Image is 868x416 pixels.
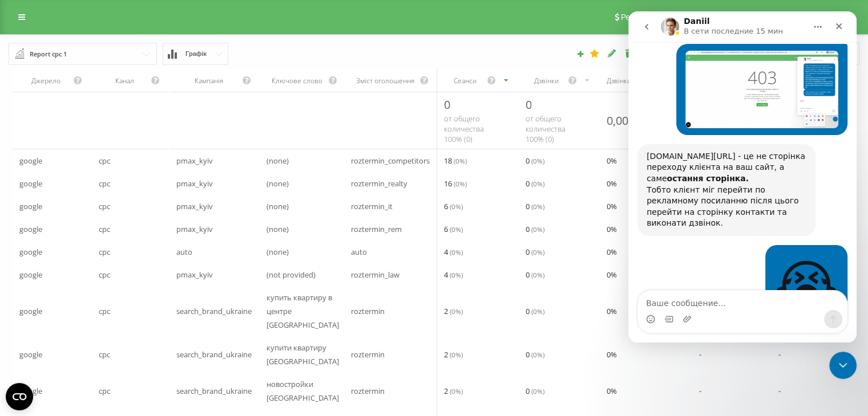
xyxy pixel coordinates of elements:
[267,154,289,168] span: (none)
[99,304,110,318] span: cpc
[607,49,617,57] i: Редагувати звіт
[351,348,385,361] span: roztermin
[525,199,544,213] span: 0
[607,76,660,85] div: Дзвінки / Сеанси
[525,177,544,190] span: 0
[778,348,781,361] span: -
[829,352,857,379] iframe: Intercom live chat
[444,113,484,144] span: от общего количества 100% ( 0 )
[176,304,252,318] span: search_brand_ukraine
[176,177,213,190] span: pmax_kyiv
[19,348,42,361] span: google
[778,384,781,398] span: -
[607,154,617,168] span: 0 %
[525,304,544,318] span: 0
[19,304,42,318] span: google
[267,222,289,236] span: (none)
[531,225,544,234] span: ( 0 %)
[531,179,544,188] span: ( 0 %)
[176,348,252,361] span: search_brand_ukraine
[531,270,544,279] span: ( 0 %)
[450,307,463,316] span: ( 0 %)
[19,245,42,259] span: google
[531,156,544,165] span: ( 0 %)
[19,268,42,282] span: google
[351,384,385,398] span: roztermin
[525,154,544,168] span: 0
[607,304,617,318] span: 0 %
[607,222,617,236] span: 0 %
[99,177,110,190] span: cpc
[531,202,544,211] span: ( 0 %)
[525,245,544,259] span: 0
[525,268,544,282] span: 0
[444,154,467,168] span: 18
[444,199,463,213] span: 6
[624,49,634,57] i: Видалити звіт
[525,222,544,236] span: 0
[444,76,486,85] div: Сеанси
[590,49,600,57] i: Цей звіт буде завантажено першим при відкритті Аналітики. Ви можете призначити будь-який інший ва...
[525,113,565,144] span: от общего количества 100% ( 0 )
[531,307,544,316] span: ( 0 %)
[176,154,213,168] span: pmax_kyiv
[450,225,463,234] span: ( 0 %)
[607,348,617,361] span: 0 %
[19,199,42,213] span: google
[531,247,544,256] span: ( 0 %)
[607,199,617,213] span: 0 %
[525,384,544,398] span: 0
[444,348,463,361] span: 2
[444,97,450,112] span: 0
[351,222,402,236] span: roztermin_rem
[699,384,701,398] span: -
[267,245,289,259] span: (none)
[176,268,213,282] span: pmax_kyiv
[628,11,857,342] iframe: Intercom live chat
[444,245,463,259] span: 4
[576,50,584,57] i: Створити звіт
[267,341,339,368] span: купити квартиру [GEOGRAPHIC_DATA]
[267,291,339,332] span: купить квартиру в центре [GEOGRAPHIC_DATA]
[267,177,289,190] span: (none)
[99,348,110,361] span: cpc
[19,222,42,236] span: google
[444,268,463,282] span: 4
[444,384,463,398] span: 2
[99,154,110,168] span: cpc
[176,222,213,236] span: pmax_kyiv
[99,245,110,259] span: cpc
[351,245,367,259] span: auto
[531,386,544,395] span: ( 0 %)
[351,154,430,168] span: roztermin_competitors
[607,245,617,259] span: 0 %
[621,13,705,22] span: Реферальна програма
[450,247,463,256] span: ( 0 %)
[450,350,463,359] span: ( 0 %)
[454,156,467,165] span: ( 0 %)
[444,177,467,190] span: 16
[351,76,419,85] div: Зміст оголошення
[176,76,241,85] div: Кампанія
[19,76,73,85] div: Джерело
[267,76,328,85] div: Ключове слово
[351,177,407,190] span: roztermin_realty
[699,348,701,361] span: -
[607,268,617,282] span: 0 %
[444,304,463,318] span: 2
[99,268,110,282] span: cpc
[525,348,544,361] span: 0
[450,202,463,211] span: ( 0 %)
[351,199,393,213] span: roztermin_it
[351,304,385,318] span: roztermin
